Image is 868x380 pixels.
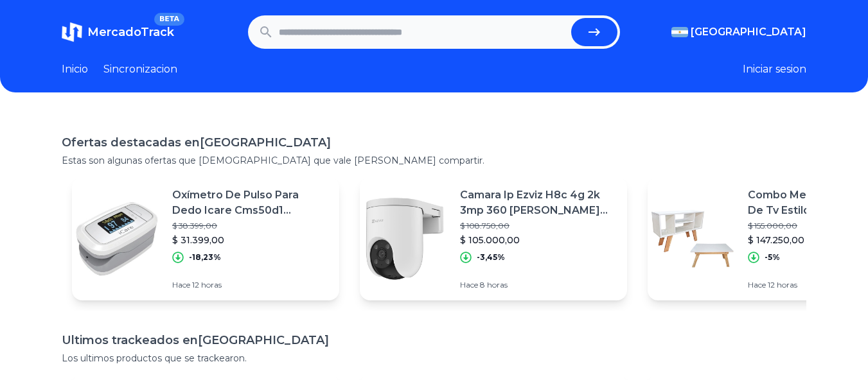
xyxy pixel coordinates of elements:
[460,221,617,231] p: $ 108.750,00
[189,252,221,263] p: -18,23%
[72,194,162,284] img: Featured image
[460,187,617,218] p: Camara Ip Ezviz H8c 4g 2k 3mp 360 [PERSON_NAME] Color Audio
[477,252,505,263] p: -3,45%
[62,62,88,77] a: Inicio
[172,280,329,290] p: Hace 12 horas
[62,154,806,167] p: Estas son algunas ofertas que [DEMOGRAPHIC_DATA] que vale [PERSON_NAME] compartir.
[172,187,329,218] p: Oxímetro De Pulso Para Dedo Icare Cms50d1 Blanco/gris
[360,177,627,300] a: Featured imageCamara Ip Ezviz H8c 4g 2k 3mp 360 [PERSON_NAME] Color Audio$ 108.750,00$ 105.000,00...
[460,234,617,246] p: $ 105.000,00
[154,13,184,26] span: BETA
[691,24,806,40] span: [GEOGRAPHIC_DATA]
[62,331,806,349] h1: Ultimos trackeados en [GEOGRAPHIC_DATA]
[87,25,174,39] span: MercadoTrack
[62,352,806,365] p: Los ultimos productos que se trackearon.
[62,134,806,151] h1: Ofertas destacadas en [GEOGRAPHIC_DATA]
[460,280,617,290] p: Hace 8 horas
[72,177,339,300] a: Featured imageOxímetro De Pulso Para Dedo Icare Cms50d1 Blanco/gris$ 38.399,00$ 31.399,00-18,23%H...
[671,27,688,37] img: Argentina
[62,22,174,42] a: MercadoTrackBETA
[648,194,738,284] img: Featured image
[62,22,82,42] img: MercadoTrack
[671,24,806,40] button: [GEOGRAPHIC_DATA]
[172,234,329,246] p: $ 31.399,00
[765,252,780,263] p: -5%
[103,62,177,77] a: Sincronizacion
[360,194,450,284] img: Featured image
[743,62,806,77] button: Iniciar sesion
[172,221,329,231] p: $ 38.399,00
